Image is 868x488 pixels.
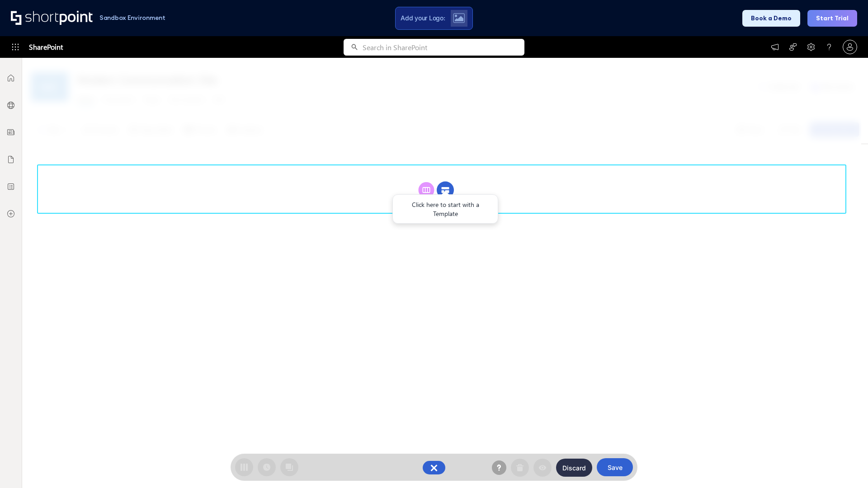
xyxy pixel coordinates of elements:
[807,10,857,27] button: Start Trial
[29,36,63,58] span: SharePoint
[823,445,868,488] iframe: Chat Widget
[556,459,592,477] button: Discard
[99,15,165,20] h1: Sandbox Environment
[742,10,800,27] button: Book a Demo
[401,14,445,22] span: Add your Logo:
[363,39,524,56] input: Search in SharePoint
[597,458,633,476] button: Save
[453,13,465,23] img: Upload logo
